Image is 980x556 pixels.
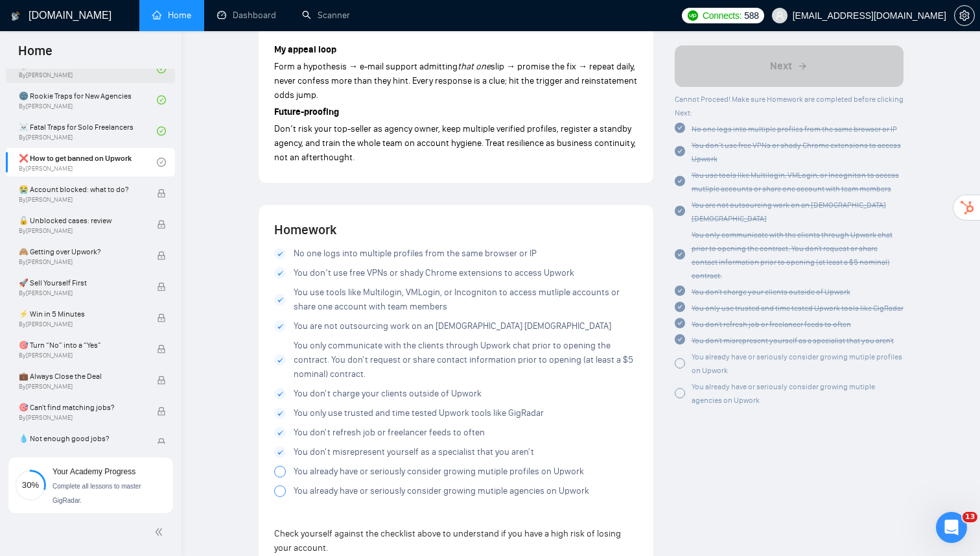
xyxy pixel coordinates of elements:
span: check-circle [675,146,685,156]
a: homeHome [152,10,191,21]
span: No one logs into multiple profiles from the same browser or IP [692,125,897,134]
span: Your Academy Progress [52,467,135,476]
span: No one logs into multiple profiles from the same browser or IP [294,247,537,261]
span: check-circle [157,95,166,104]
span: check-circle [675,206,685,216]
iframe: Intercom live chat [936,512,967,543]
span: user [775,11,784,20]
span: check-circle [675,285,685,296]
span: You already have or seriously consider growing mutiple agencies on Upwork [692,382,875,405]
span: check-circle [675,249,685,260]
span: You use tools like Multilogin, VMLogin, or Incogniton to access mutliple accounts or share one ac... [692,171,899,193]
em: that one [458,61,491,72]
span: By [PERSON_NAME] [19,383,143,391]
span: You use tools like Multilogin, VMLogin, or Incogniton to access mutliple accounts or share one ac... [294,285,638,314]
span: You already have or seriously consider growing mutiple agencies on Upwork [294,484,589,498]
span: By [PERSON_NAME] [19,289,143,297]
span: 🎯 Can't find matching jobs? [19,401,143,414]
span: check-circle [675,334,685,344]
span: You only communicate with the clients through Upwork chat prior to opening the contract. You don'... [294,339,638,381]
span: Cannot Proceed! Make sure Homework are completed before clicking Next: [675,95,904,117]
span: Don’t risk your top-seller as agency owner, keep multiple verified profiles, register a standby a... [274,123,636,163]
span: You only use trusted and time tested Upwork tools like GigRadar [692,304,904,313]
span: By [PERSON_NAME] [19,414,143,422]
span: lock [157,376,166,385]
button: setting [954,5,975,26]
span: You don't refresh job or freelancer feeds to often [692,320,851,329]
span: Next [770,58,792,74]
span: slip → promise the fix → repeat daily, never confess more than they hint. Every response is a clu... [274,61,637,101]
span: lock [157,220,166,229]
span: 13 [962,512,977,522]
span: check-circle [675,176,685,186]
span: 🎯 Turn “No” into a “Yes” [19,339,143,352]
span: You don't charge your clients outside of Upwork [692,287,850,296]
a: searchScanner [302,10,350,21]
span: By [PERSON_NAME] [19,320,143,328]
span: 💧 Not enough good jobs? [19,432,143,445]
span: You are not outsourcing work on an [DEMOGRAPHIC_DATA] [DEMOGRAPHIC_DATA] [692,200,886,223]
button: Next [675,45,904,87]
span: 😭 Account blocked: what to do? [19,183,143,196]
strong: My appeal loop [274,44,336,55]
p: Check yourself against the checklist above to understand if you have a high risk of losing your a... [274,527,638,555]
span: lock [157,282,166,291]
span: lock [157,189,166,198]
span: setting [955,10,974,21]
span: You already have or seriously consider growing mutiple profiles on Upwork [692,352,902,375]
a: dashboardDashboard [217,10,276,21]
span: You don’t use free VPNs or shady Chrome extensions to access Upwork [294,266,574,280]
a: 🌚 Rookie Traps for New AgenciesBy[PERSON_NAME] [19,86,157,114]
span: 588 [744,8,758,23]
a: ☠️ Fatal Traps for Solo FreelancersBy[PERSON_NAME] [19,117,157,145]
span: check-circle [157,158,166,167]
span: You are not outsourcing work on an [DEMOGRAPHIC_DATA] [DEMOGRAPHIC_DATA] [294,319,611,333]
img: upwork-logo.png [688,10,698,21]
a: ⛔ Top 3 Mistakes of Pro AgenciesBy[PERSON_NAME] [19,54,157,83]
span: check-circle [675,123,685,133]
span: lock [157,251,166,260]
span: check-circle [675,318,685,328]
span: Complete all lessons to master GigRadar. [52,483,141,504]
span: lock [157,344,166,354]
span: You already have or seriously consider growing mutiple profiles on Upwork [294,465,584,479]
span: By [PERSON_NAME] [19,352,143,359]
span: You don't misrepresent yourself as a specialist that you aren't [692,336,894,345]
span: You don't refresh job or freelancer feeds to often [294,426,485,440]
h4: Homework [274,221,638,239]
span: Form a hypothesis → e-mail support admitting [274,61,458,72]
span: You only use trusted and time tested Upwork tools like GigRadar [294,406,544,420]
span: 🔓 Unblocked cases: review [19,214,143,227]
span: 🚀 Sell Yourself First [19,276,143,289]
span: ⚡ Win in 5 Minutes [19,308,143,320]
span: 30% [15,481,46,489]
span: check-circle [675,302,685,312]
span: By [PERSON_NAME] [19,227,143,235]
span: double-left [154,526,167,538]
span: You don't charge your clients outside of Upwork [294,387,482,401]
img: logo [11,6,20,27]
span: Home [8,42,63,69]
span: 🙈 Getting over Upwork? [19,245,143,258]
a: ❌ How to get banned on UpworkBy[PERSON_NAME] [19,148,157,176]
span: check-circle [157,64,166,73]
strong: Future-proofing [274,106,339,117]
span: You only communicate with the clients through Upwork chat prior to opening the contract. You don'... [692,230,892,280]
span: lock [157,438,166,447]
span: By [PERSON_NAME] [19,258,143,266]
span: You don't misrepresent yourself as a specialist that you aren't [294,445,534,459]
span: lock [157,313,166,322]
span: By [PERSON_NAME] [19,196,143,204]
span: 💼 Always Close the Deal [19,370,143,383]
a: setting [954,10,975,21]
span: You don’t use free VPNs or shady Chrome extensions to access Upwork [692,141,901,163]
span: lock [157,407,166,416]
span: check-circle [157,127,166,136]
span: Connects: [703,8,741,23]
